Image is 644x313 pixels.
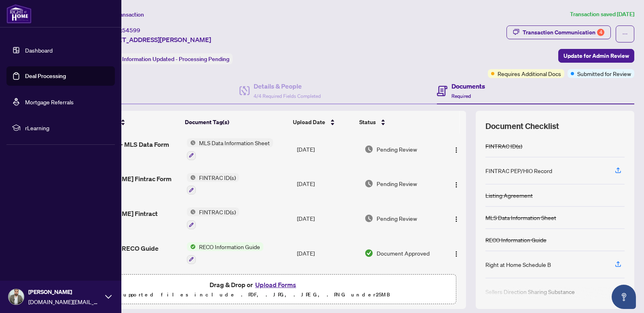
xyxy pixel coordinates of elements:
button: Logo [450,247,463,260]
span: 25 Stoneglen- MLS Data Form 1.pdf [81,140,180,159]
span: ellipsis [622,31,628,37]
span: [PERSON_NAME] [28,288,101,296]
th: Status [356,111,436,133]
div: Listing Agreement [485,191,533,200]
button: Status IconMLS Data Information Sheet [187,138,273,160]
div: MLS Data Information Sheet [485,213,556,222]
th: Upload Date [290,111,356,133]
h4: Documents [451,81,485,91]
a: Mortgage Referrals [25,98,74,106]
span: Submitted for Review [577,69,631,78]
img: Status Icon [187,138,196,147]
img: Status Icon [187,173,196,182]
a: Deal Processing [25,72,66,80]
span: [DOMAIN_NAME][EMAIL_ADDRESS][DOMAIN_NAME] [28,297,101,306]
div: Status: [100,53,233,64]
span: Update for Admin Review [563,49,629,62]
a: Dashboard [25,47,53,54]
button: Update for Admin Review [558,49,634,63]
span: FINTRAC ID(s) [196,207,239,216]
span: Information Updated - Processing Pending [122,55,229,63]
td: [DATE] [294,167,361,201]
img: Status Icon [187,242,196,251]
img: Document Status [364,249,373,258]
button: Status IconRECO Information Guide [187,242,263,264]
img: Document Status [364,179,373,188]
span: Pending Review [377,214,417,223]
span: Status [359,118,376,127]
span: 4/4 Required Fields Completed [254,93,321,99]
img: Document Status [364,145,373,154]
th: (5) File Name [77,111,182,133]
button: Logo [450,177,463,190]
button: Transaction Communication4 [506,25,611,39]
img: Logo [453,216,460,222]
img: Document Status [364,214,373,223]
img: Logo [453,147,460,153]
td: [DATE] [294,201,361,236]
span: Upload Date [293,118,325,127]
div: FINTRAC PEP/HIO Record [485,166,552,175]
img: Status Icon [187,207,196,216]
th: Document Tag(s) [182,111,290,133]
span: rLearning [25,123,109,132]
span: Document Checklist [485,121,559,132]
td: [DATE] [294,236,361,271]
button: Open asap [612,285,636,309]
td: [DATE] [294,132,361,167]
img: Profile Icon [8,289,24,305]
button: Upload Forms [253,279,299,290]
span: [STREET_ADDRESS][PERSON_NAME] [100,35,211,44]
span: [PERSON_NAME] Fintract Form.pdf [81,209,180,228]
article: Transaction saved [DATE] [570,10,634,19]
h4: Details & People [254,81,321,91]
p: Supported files include .PDF, .JPG, .JPEG, .PNG under 25 MB [57,290,451,300]
span: Requires Additional Docs [498,69,561,78]
span: Pending Review [377,179,417,188]
span: Drag & Drop orUpload FormsSupported files include .PDF, .JPG, .JPEG, .PNG under25MB [52,275,456,305]
button: Logo [450,212,463,225]
span: 25 Stoneglen RECO Guide NEW.pdf [81,243,180,263]
img: Logo [453,182,460,188]
span: RECO Information Guide [196,242,263,251]
button: Status IconFINTRAC ID(s) [187,207,239,229]
img: logo [6,4,32,23]
div: FINTRAC ID(s) [485,142,522,150]
span: MLS Data Information Sheet [196,138,273,147]
div: 4 [597,29,604,36]
div: RECO Information Guide [485,235,547,244]
span: View Transaction [101,11,144,18]
span: Drag & Drop or [210,279,299,290]
span: Required [451,93,471,99]
span: 54599 [122,27,140,34]
img: Logo [453,251,460,257]
button: Status IconFINTRAC ID(s) [187,173,239,195]
div: Transaction Communication [523,26,604,39]
div: Right at Home Schedule B [485,260,551,269]
span: FINTRAC ID(s) [196,173,239,182]
span: [PERSON_NAME] Fintrac Form 1.pdf [81,174,180,193]
span: Pending Review [377,145,417,154]
button: Logo [450,143,463,156]
span: Document Approved [377,249,430,258]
